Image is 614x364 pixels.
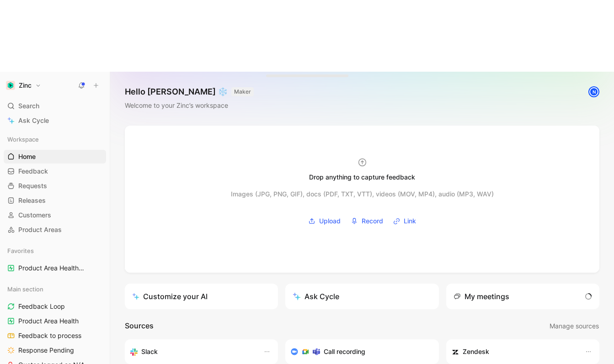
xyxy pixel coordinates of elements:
a: Home [4,150,106,164]
a: Requests [4,179,106,193]
span: Feedback to process [18,331,81,340]
div: My meetings [454,291,509,302]
a: Feedback to process [4,329,106,343]
h3: Slack [141,346,158,357]
span: Releases [18,196,46,205]
div: Ask Cycle [293,291,339,302]
h3: Call recording [324,346,365,357]
div: Sync customers and create docs [452,346,576,357]
button: Ask Cycle [285,284,438,309]
a: Feedback [4,164,106,178]
div: Welcome to your Zinc’s workspace [125,100,254,111]
span: Manage sources [550,321,599,332]
div: Main section [4,282,106,296]
a: Product Area HealthMain section [4,261,106,275]
a: Product Areas [4,223,106,237]
div: Favorites [4,244,106,258]
h2: Sources [125,320,154,332]
span: Product Area Health [18,264,88,273]
a: Feedback Loop [4,300,106,313]
h1: Zinc [19,81,32,90]
button: ZincZinc [4,79,43,92]
button: Record [347,214,386,228]
img: Zinc [6,81,15,90]
button: MAKER [231,87,254,96]
span: Search [18,100,39,111]
span: Upload [319,216,341,227]
a: Product Area Health [4,314,106,328]
div: Workspace [4,132,106,146]
h1: Hello [PERSON_NAME] ❄️ [125,86,254,97]
span: Feedback [18,167,48,176]
div: Drop anything to capture feedback [309,172,415,183]
a: Response Pending [4,343,106,357]
span: Ask Cycle [18,115,49,126]
a: Ask Cycle [4,114,106,127]
div: N [589,87,598,96]
button: Upload [305,214,344,228]
a: Customize your AI [125,284,278,309]
a: Customers [4,208,106,222]
div: Sync your customers, send feedback and get updates in Slack [130,346,254,357]
span: Product Area Health [18,317,79,326]
span: Home [18,152,36,161]
span: Workspace [7,135,39,144]
span: Product Areas [18,225,62,234]
div: Customize your AI [132,291,208,302]
span: Requests [18,181,47,190]
div: Search [4,99,106,113]
span: Record [362,216,383,227]
span: Main section [7,285,43,294]
button: Manage sources [549,320,599,332]
span: Favorites [7,246,34,255]
span: Link [404,216,416,227]
a: Releases [4,194,106,207]
button: Link [390,214,419,228]
span: Customers [18,211,51,220]
div: Record & transcribe meetings from Zoom, Meet & Teams. [291,346,426,357]
span: Feedback Loop [18,302,65,311]
span: Response Pending [18,346,74,355]
div: Images (JPG, PNG, GIF), docs (PDF, TXT, VTT), videos (MOV, MP4), audio (MP3, WAV) [231,189,494,200]
h3: Zendesk [463,346,489,357]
